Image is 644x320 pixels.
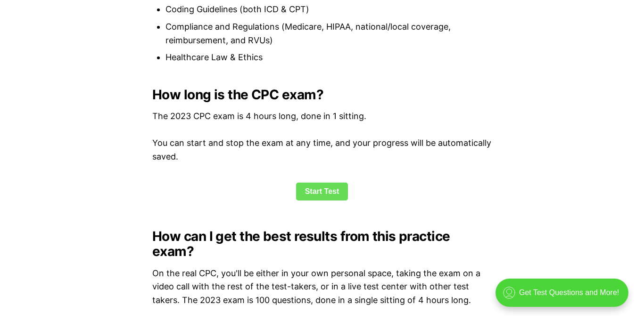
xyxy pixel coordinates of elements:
[165,3,492,16] li: Coding Guidelines (both ICD & CPT)
[487,274,644,320] iframe: portal-trigger
[152,229,492,259] h2: How can I get the best results from this practice exam?
[152,136,492,164] p: You can start and stop the exam at any time, and your progress will be automatically saved.
[152,110,492,123] p: The 2023 CPC exam is 4 hours long, done in 1 sitting.
[152,267,492,307] p: On the real CPC, you'll be either in your own personal space, taking the exam on a video call wit...
[296,183,348,200] a: Start Test
[152,87,492,102] h2: How long is the CPC exam?
[165,20,492,48] li: Compliance and Regulations (Medicare, HIPAA, national/local coverage, reimbursement, and RVUs)
[165,51,492,64] li: Healthcare Law & Ethics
